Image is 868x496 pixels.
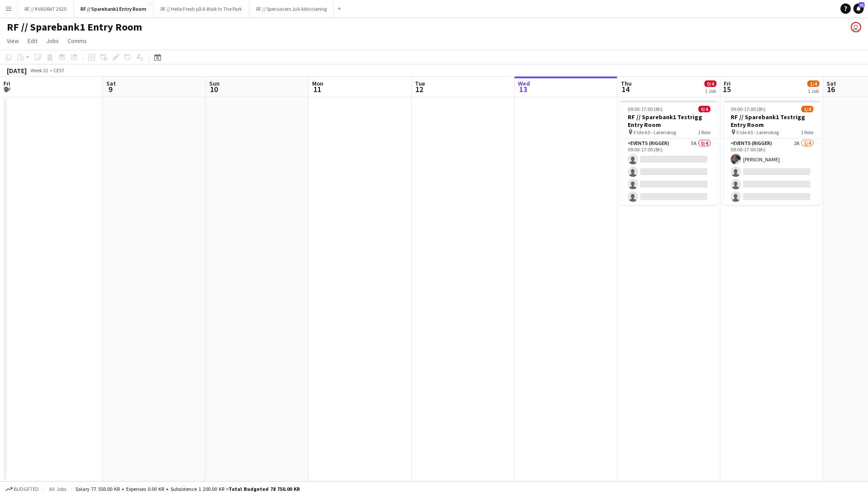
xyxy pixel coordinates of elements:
[154,0,249,17] button: RF // Hello Fresh på A Walk In The Park
[74,0,154,17] button: RF // Sparebank1 Entry Room
[827,80,836,87] span: Sat
[249,0,334,17] button: RF // Specsavers Juli Aktivisering
[68,37,87,45] span: Comms
[64,35,90,46] a: Comms
[2,84,10,94] span: 8
[311,84,323,94] span: 11
[7,66,27,75] div: [DATE]
[518,80,530,87] span: Wed
[724,113,820,129] h3: RF // Sparebank1 Testrigg Entry Room
[24,35,41,46] a: Edit
[47,486,68,492] span: All jobs
[825,84,836,94] span: 16
[859,2,865,8] span: 21
[106,80,116,87] span: Sat
[736,129,779,136] span: X Ide AS - Lørenskog
[724,101,820,205] app-job-card: 09:00-17:00 (8h)1/4RF // Sparebank1 Testrigg Entry Room X Ide AS - Lørenskog1 RoleEvents (Rigger)...
[731,106,766,112] span: 09:00-17:00 (8h)
[208,84,220,94] span: 10
[621,113,717,129] h3: RF // Sparebank1 Testrigg Entry Room
[808,88,819,94] div: 1 Job
[18,0,74,17] button: RF // KVADRAT 2025
[621,80,632,87] span: Thu
[851,22,861,32] app-user-avatar: Marit Holvik
[14,486,39,492] span: Budgeted
[3,80,10,87] span: Fri
[105,84,116,94] span: 9
[75,486,300,492] div: Salary 77 550.00 KR + Expenses 0.00 KR + Subsistence 1 200.00 KR =
[807,80,819,87] span: 1/4
[724,80,731,87] span: Fri
[229,486,300,492] span: Total Budgeted 78 750.00 KR
[312,80,323,87] span: Mon
[628,106,663,112] span: 09:00-17:00 (8h)
[621,101,717,205] app-job-card: 09:00-17:00 (8h)0/4RF // Sparebank1 Testrigg Entry Room X Ide AS - Lørenskog1 RoleEvents (Rigger)...
[414,84,425,94] span: 12
[209,80,220,87] span: Sun
[801,129,813,136] span: 1 Role
[698,106,710,112] span: 0/4
[698,129,710,136] span: 1 Role
[853,3,864,14] a: 21
[704,80,716,87] span: 0/4
[7,21,142,34] h1: RF // Sparebank1 Entry Room
[28,37,37,45] span: Edit
[3,35,22,46] a: View
[53,67,65,74] div: CEST
[705,88,716,94] div: 1 Job
[7,37,19,45] span: View
[633,129,676,136] span: X Ide AS - Lørenskog
[517,84,530,94] span: 13
[620,84,632,94] span: 14
[621,139,717,205] app-card-role: Events (Rigger)5A0/409:00-17:00 (8h)
[415,80,425,87] span: Tue
[801,106,813,112] span: 1/4
[722,84,731,94] span: 15
[43,35,62,46] a: Jobs
[4,484,40,494] button: Budgeted
[724,139,820,205] app-card-role: Events (Rigger)2A1/409:00-17:00 (8h)[PERSON_NAME]
[28,67,50,74] span: Week 32
[46,37,59,45] span: Jobs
